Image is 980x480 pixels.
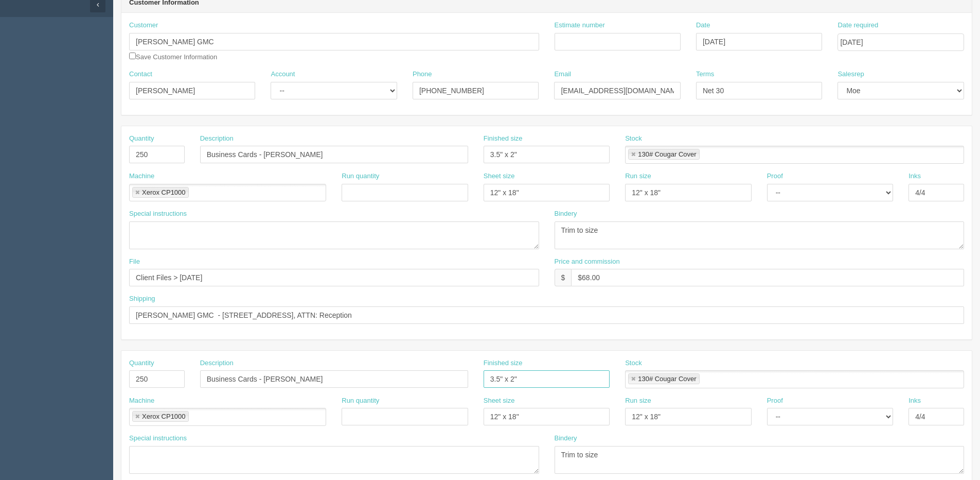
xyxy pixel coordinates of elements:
[129,70,152,79] label: Contact
[484,358,523,368] label: Finished size
[129,33,539,50] input: Enter customer name
[625,172,651,181] label: Run size
[638,375,696,382] div: 130# Cougar Cover
[413,70,432,79] label: Phone
[555,446,965,474] textarea: Trim to size
[908,396,921,406] label: Inks
[554,70,571,79] label: Email
[129,172,154,181] label: Machine
[838,70,864,79] label: Salesrep
[129,134,154,144] label: Quantity
[484,134,523,144] label: Finished size
[555,21,605,30] label: Estimate number
[200,134,234,144] label: Description
[484,396,515,406] label: Sheet size
[908,172,921,181] label: Inks
[271,70,295,79] label: Account
[555,221,965,249] textarea: Trim to size
[129,294,155,304] label: Shipping
[555,257,620,267] label: Price and commission
[129,396,154,406] label: Machine
[342,172,379,181] label: Run quantity
[555,434,577,443] label: Bindery
[129,358,154,368] label: Quantity
[129,434,187,443] label: Special instructions
[625,134,642,144] label: Stock
[767,396,783,406] label: Proof
[129,209,187,219] label: Special instructions
[142,189,186,196] div: Xerox CP1000
[696,70,714,79] label: Terms
[696,21,710,30] label: Date
[625,358,642,368] label: Stock
[555,269,572,286] div: $
[129,21,539,62] div: Save Customer Information
[625,396,651,406] label: Run size
[142,413,186,420] div: Xerox CP1000
[767,172,783,181] label: Proof
[129,21,158,30] label: Customer
[555,209,577,219] label: Bindery
[200,358,234,368] label: Description
[342,396,379,406] label: Run quantity
[129,257,140,267] label: File
[638,151,696,158] div: 130# Cougar Cover
[484,172,515,181] label: Sheet size
[838,21,878,30] label: Date required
